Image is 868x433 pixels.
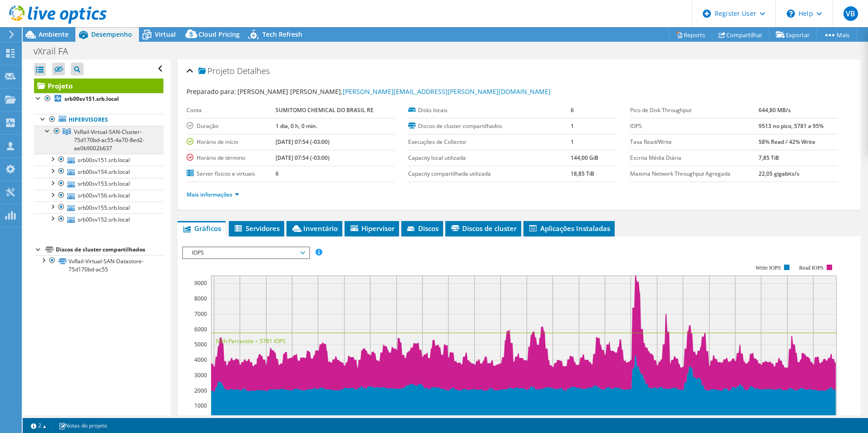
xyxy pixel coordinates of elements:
[39,30,69,39] span: Ambiente
[787,10,795,18] svg: \n
[408,138,571,147] label: Execuções de Collector
[155,30,176,39] span: Virtual
[194,310,207,318] text: 7000
[408,169,571,178] label: Capacity compartilhada utilizada
[343,87,551,96] a: [PERSON_NAME][EMAIL_ADDRESS][PERSON_NAME][DOMAIN_NAME]
[571,154,598,162] b: 144,00 GiB
[528,224,610,233] span: Aplicações Instaladas
[194,295,207,302] text: 8000
[571,122,574,130] b: 1
[276,122,317,130] b: 1 dia, 0 h, 0 min.
[187,87,236,96] label: Preparado para:
[194,387,207,394] text: 2000
[34,114,163,126] a: Hipervisores
[816,28,857,42] a: Mais
[349,224,395,233] span: Hipervisor
[194,402,207,409] text: 1000
[759,154,779,162] b: 7,85 TiB
[571,138,574,146] b: 1
[571,170,594,177] b: 18,85 TiB
[630,106,759,115] label: Pico de Disk Throughput
[755,265,781,271] text: Write IOPS
[276,170,279,177] b: 6
[52,420,113,431] a: Notas do projeto
[56,244,163,255] div: Discos de cluster compartilhados
[291,224,338,233] span: Inventário
[799,265,824,271] text: Read IOPS
[408,106,571,115] label: Disks locais
[198,30,240,39] span: Cloud Pricing
[30,46,82,56] h1: vXrail FA
[571,106,574,114] b: 6
[276,106,374,114] b: SUMITOMO CHEMICAL DO BRASIL RE
[34,79,163,93] a: Projeto
[91,30,132,39] span: Desempenho
[759,170,799,177] b: 22,05 gigabits/s
[262,30,302,39] span: Tech Refresh
[408,153,571,162] label: Capacity local utilizada
[759,106,791,114] b: 644,80 MB/s
[34,213,163,225] a: srb00sv152.srb.local
[34,202,163,213] a: srb00sv155.srb.local
[187,169,276,178] label: Server físicos e virtuais
[187,191,239,198] a: Mais informações
[34,178,163,190] a: srb00sv153.srb.local
[759,138,815,146] b: 58% Read / 42% Write
[276,138,330,146] b: [DATE] 07:54 (-03:00)
[712,28,769,42] a: Compartilhar
[194,325,207,333] text: 6000
[759,122,824,130] b: 9513 no pico, 5781 a 95%
[34,190,163,202] a: srb00sv156.srb.local
[769,28,817,42] a: Exportar
[34,255,163,275] a: VxRail-Virtual-SAN-Datastore-75d170bd-ac55
[216,337,286,345] text: 95th Percentile = 5781 IOPS
[194,356,207,364] text: 4000
[233,224,280,233] span: Servidores
[237,65,270,76] span: Detalhes
[276,154,330,162] b: [DATE] 07:54 (-03:00)
[187,122,276,131] label: Duração
[34,126,163,154] a: VxRail-Virtual-SAN-Cluster-75d170bd-ac55-4a70-8ed2-ae0b9002b637
[630,169,759,178] label: Maxima Network Throughput Agregada
[406,224,439,233] span: Discos
[187,106,276,115] label: Conta
[187,153,276,162] label: Horário de término
[34,154,163,166] a: srb00sv151.srb.local
[34,166,163,177] a: srb00sv154.srb.local
[630,138,759,147] label: Taxa Read/Write
[630,153,759,162] label: Escrita Média Diária
[182,224,221,233] span: Gráficos
[198,67,235,76] span: Projeto
[34,93,163,105] a: srb00sv151.srb.local
[408,122,571,131] label: Discos de cluster compartilhados
[187,138,276,147] label: Horário de início
[64,95,119,103] b: srb00sv151.srb.local
[74,128,144,152] span: VxRail-Virtual-SAN-Cluster-75d170bd-ac55-4a70-8ed2-ae0b9002b637
[194,371,207,379] text: 3000
[25,420,53,431] a: 2
[194,340,207,348] text: 5000
[450,224,517,233] span: Discos de cluster
[194,279,207,287] text: 9000
[630,122,759,131] label: IOPS
[237,87,551,96] span: [PERSON_NAME] [PERSON_NAME],
[669,28,712,42] a: Reports
[187,247,304,258] span: IOPS
[843,6,858,21] span: VB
